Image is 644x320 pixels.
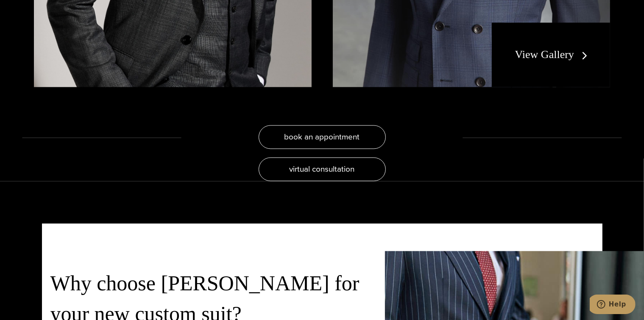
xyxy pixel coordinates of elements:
iframe: Opens a widget where you can chat to one of our agents [590,295,636,316]
a: virtual consultation [259,157,386,181]
span: book an appointment [284,131,360,143]
a: book an appointment [259,125,386,149]
span: virtual consultation [290,163,355,175]
a: View Gallery [515,48,591,61]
